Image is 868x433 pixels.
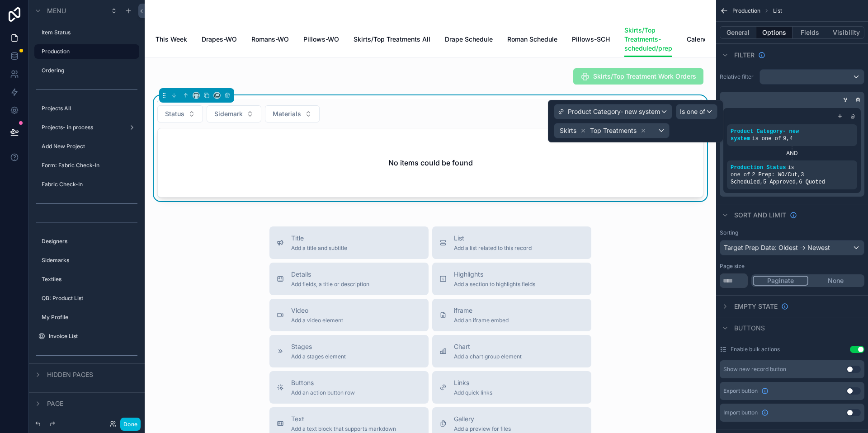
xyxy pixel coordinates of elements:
[273,109,301,118] span: Materials
[432,335,591,367] button: ChartAdd a chart group element
[720,229,738,236] label: Sorting
[789,136,793,142] span: 4
[42,238,134,245] label: Designers
[291,234,347,243] span: Title
[572,31,610,49] a: Pillows-SCH
[291,414,396,424] span: Text
[432,299,591,331] button: iframeAdd an iframe embed
[572,35,610,44] span: Pillows-SCH
[354,35,430,44] span: Skirts/Top Treatments All
[42,67,134,74] label: Ordering
[202,35,237,44] span: Drapes-WO
[42,143,134,150] label: Add New Project
[432,226,591,259] button: ListAdd a list related to this record
[291,378,355,387] span: Buttons
[42,162,134,169] label: Form: Fabric Check-In
[783,136,786,142] span: 9
[47,6,66,15] span: Menu
[454,389,492,396] span: Add quick links
[731,165,786,171] span: Production Status
[202,31,237,49] a: Drapes-WO
[568,107,660,116] span: Product Category- new system
[454,270,535,279] span: Highlights
[624,22,672,57] a: Skirts/Top Treatments- scheduled/prep
[731,172,825,185] span: 2 Prep: WO/Cut 3 Scheduled 5 Approved 6 Quoted
[760,179,763,185] span: ,
[786,136,789,142] span: ,
[756,26,793,39] button: Options
[720,263,745,270] label: Page size
[454,342,522,351] span: Chart
[156,35,187,44] span: This Week
[388,157,473,168] h2: No items could be found
[47,370,93,379] span: Hidden pages
[554,123,670,138] button: SkirtsTop Treatments
[165,109,184,118] span: Status
[42,314,134,321] label: My Profile
[291,353,346,360] span: Add a stages element
[291,342,346,351] span: Stages
[251,31,289,49] a: Romans-WO
[291,317,343,324] span: Add a video element
[156,31,187,49] a: This Week
[454,245,532,252] span: Add a list related to this record
[454,414,511,424] span: Gallery
[291,306,343,315] span: Video
[42,29,134,36] label: Item Status
[354,31,430,49] a: Skirts/Top Treatments All
[507,31,557,49] a: Roman Schedule
[291,389,355,396] span: Add an action button row
[687,31,714,49] a: Calendar
[42,257,134,264] label: Sidemarks
[445,31,493,49] a: Drape Schedule
[454,378,492,387] span: Links
[49,333,134,340] label: Invoice List
[828,26,864,39] button: Visibility
[42,48,134,55] label: Production
[291,281,369,288] span: Add fields, a title or description
[303,35,339,44] span: Pillows-WO
[734,211,786,220] span: Sort And Limit
[734,51,755,60] span: Filter
[720,240,864,255] button: Target Prep Date: Oldest -> Newest
[454,234,532,243] span: List
[214,109,243,118] span: Sidemark
[753,276,808,286] button: Paginate
[120,418,141,431] button: Done
[793,26,829,39] button: Fields
[42,105,134,112] label: Projects All
[560,126,576,135] span: Skirts
[752,136,781,142] span: is one of
[47,399,63,408] span: Page
[454,281,535,288] span: Add a section to highlights fields
[269,371,429,404] button: ButtonsAdd an action button row
[720,73,756,80] label: Relative filter
[723,387,758,395] span: Export button
[42,181,134,188] a: Fabric Check-In
[624,26,672,53] span: Skirts/Top Treatments- scheduled/prep
[291,425,396,433] span: Add a text block that supports markdown
[734,302,778,311] span: Empty state
[773,7,782,14] span: List
[720,240,864,255] div: Target Prep Date: Oldest -> Newest
[676,104,717,119] button: Is one of
[445,35,493,44] span: Drape Schedule
[454,353,522,360] span: Add a chart group element
[734,324,765,333] span: Buttons
[720,26,756,39] button: General
[687,35,714,44] span: Calendar
[727,150,857,157] div: AND
[42,124,121,131] a: Projects- in process
[796,179,799,185] span: ,
[454,425,511,433] span: Add a preview for files
[269,299,429,331] button: VideoAdd a video element
[731,346,780,353] label: Enable bulk actions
